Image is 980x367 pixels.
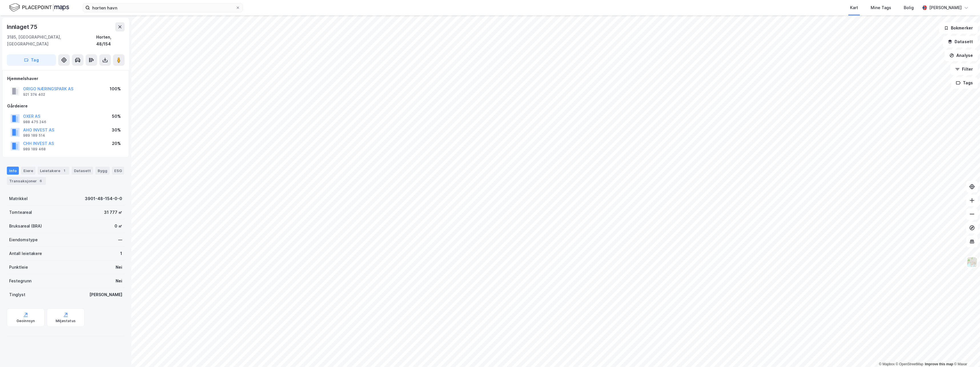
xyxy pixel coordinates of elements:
div: Transaksjoner [7,177,46,185]
div: Festegrunn [9,278,31,284]
div: Antall leietakere [9,250,42,257]
div: Bruksareal (BRA) [9,223,42,230]
button: Tag [7,54,56,66]
div: Hjemmelshaver [7,75,124,82]
div: Tomteareal [9,209,32,216]
div: Horten, 48/154 [96,34,124,47]
div: 30% [112,127,121,133]
iframe: Chat Widget [951,340,980,367]
img: Z [967,257,977,268]
div: Matrikkel [9,195,28,202]
div: Geoinnsyn [17,319,35,323]
a: OpenStreetMap [896,362,923,366]
button: Filter [950,63,978,75]
button: Bokmerker [939,22,978,34]
div: Eiendomstype [9,236,38,243]
div: Innlaget 75 [7,22,39,31]
button: Tags [951,77,978,89]
div: 1 [61,168,67,173]
div: [PERSON_NAME] [929,4,962,11]
div: Kontrollprogram for chat [951,340,980,367]
button: Analyse [945,50,978,61]
div: Nei [116,264,122,271]
div: Punktleie [9,264,28,271]
div: Miljøstatus [56,319,76,323]
div: Eiere [21,167,35,175]
div: Bygg [95,167,110,175]
div: 0 ㎡ [115,223,122,230]
div: 989 189 468 [23,147,46,151]
div: — [118,236,122,243]
div: Gårdeiere [7,103,124,109]
button: Datasett [943,36,978,47]
div: Mine Tags [871,4,891,11]
div: [PERSON_NAME] [89,291,122,298]
input: Søk på adresse, matrikkel, gårdeiere, leietakere eller personer [90,3,236,12]
div: Info [7,167,19,175]
div: 1 [120,250,122,257]
div: 989 189 514 [23,133,45,138]
div: 20% [112,140,121,147]
a: Improve this map [925,362,953,366]
div: 3185, [GEOGRAPHIC_DATA], [GEOGRAPHIC_DATA] [7,34,96,47]
div: 50% [112,113,121,120]
div: ESG [112,167,124,175]
img: logo.f888ab2527a4732fd821a326f86c7f29.svg [9,3,69,13]
a: Mapbox [879,362,895,366]
div: 988 475 246 [23,120,46,124]
div: Bolig [904,4,914,11]
div: 100% [110,85,121,92]
div: 31 777 ㎡ [104,209,122,216]
div: 921 374 402 [23,92,45,97]
div: 3901-48-154-0-0 [85,195,122,202]
div: Nei [116,278,122,284]
div: Tinglyst [9,291,25,298]
div: Datasett [72,167,93,175]
div: Kart [850,4,858,11]
div: 6 [38,178,44,184]
div: Leietakere [38,167,69,175]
